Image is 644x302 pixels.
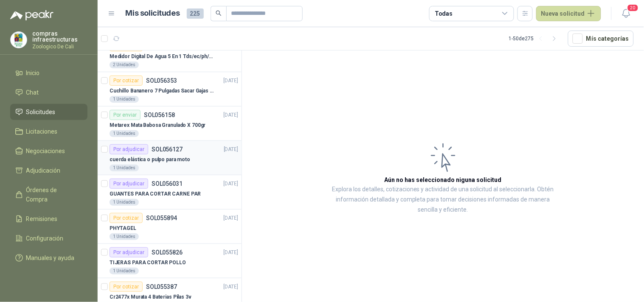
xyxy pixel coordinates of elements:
p: PHYTAGEL [110,224,136,232]
p: SOL056031 [152,181,183,187]
a: Negociaciones [10,143,87,159]
div: 1 Unidades [110,96,139,103]
a: Configuración [10,230,87,246]
p: Cr2477x Murata 4 Baterias Pilas 3v [110,293,191,301]
button: Nueva solicitud [536,6,601,21]
span: Manuales y ayuda [26,253,75,263]
div: Por enviar [110,110,141,120]
a: Remisiones [10,211,87,227]
a: Órdenes de Compra [10,182,87,207]
p: Zoologico De Cali [32,44,87,49]
p: [DATE] [224,111,238,119]
div: 1 Unidades [110,268,139,274]
p: [DATE] [224,249,238,257]
a: Por adjudicarSOL055826[DATE] TIJERAS PARA CORTAR POLLO1 Unidades [98,244,242,278]
span: Adjudicación [26,166,61,175]
div: Por adjudicar [110,179,148,189]
img: Company Logo [11,32,27,48]
p: SOL056158 [144,112,175,118]
a: Por cotizarSOL056419[DATE] Medidor Digital De Agua 5 En 1 Tds/ec/ph/salinidad/temperatu2 Unidades [98,38,242,72]
span: search [216,10,222,16]
p: SOL055894 [146,215,177,221]
div: Por adjudicar [110,247,148,257]
button: Mís categorías [568,31,634,47]
span: Licitaciones [26,127,58,136]
div: 1 Unidades [110,130,139,137]
span: Remisiones [26,214,58,224]
h3: Aún no has seleccionado niguna solicitud [385,175,502,185]
div: Por cotizar [110,75,143,86]
span: Órdenes de Compra [26,185,79,204]
div: Todas [435,9,453,18]
div: 1 Unidades [110,165,139,171]
p: compras infraestructuras [32,31,87,42]
p: SOL055387 [146,284,177,290]
a: Por enviarSOL056158[DATE] Metarex Mata Babosa Granulado X 700gr1 Unidades [98,106,242,141]
button: 20 [619,6,634,21]
a: Manuales y ayuda [10,250,87,266]
a: Licitaciones [10,123,87,140]
h1: Mis solicitudes [126,7,180,20]
p: [DATE] [224,214,238,222]
p: SOL056127 [152,146,183,152]
div: 1 Unidades [110,233,139,240]
span: 20 [627,4,639,12]
a: Inicio [10,65,87,81]
p: Cuchillo Bananero 7 Pulgadas Sacar Gajas O Deshoje O Desman [110,87,215,95]
span: Solicitudes [26,107,56,117]
img: Logo peakr [10,10,53,20]
p: GUANTES PARA CORTAR CARNE PAR [110,190,201,198]
p: [DATE] [224,77,238,85]
div: 2 Unidades [110,62,139,68]
p: [DATE] [224,145,238,154]
p: [DATE] [224,283,238,291]
a: Solicitudes [10,104,87,120]
div: Por adjudicar [110,144,148,154]
div: 1 - 50 de 275 [509,32,561,45]
div: Por cotizar [110,282,143,292]
p: Medidor Digital De Agua 5 En 1 Tds/ec/ph/salinidad/temperatu [110,53,215,61]
p: Metarex Mata Babosa Granulado X 700gr [110,121,206,129]
span: Inicio [26,68,40,78]
a: Por cotizarSOL056353[DATE] Cuchillo Bananero 7 Pulgadas Sacar Gajas O Deshoje O Desman1 Unidades [98,72,242,106]
a: Por adjudicarSOL056127[DATE] cuerda elástica o pulpo para moto1 Unidades [98,141,242,175]
a: Chat [10,84,87,101]
div: Por cotizar [110,213,143,223]
a: Por adjudicarSOL056031[DATE] GUANTES PARA CORTAR CARNE PAR1 Unidades [98,175,242,210]
div: 1 Unidades [110,199,139,206]
a: Por cotizarSOL055894[DATE] PHYTAGEL1 Unidades [98,210,242,244]
p: cuerda elástica o pulpo para moto [110,156,190,164]
span: 225 [187,8,204,19]
p: SOL056353 [146,78,177,84]
p: SOL055826 [152,249,183,255]
p: [DATE] [224,180,238,188]
span: Negociaciones [26,146,65,156]
span: Configuración [26,234,64,243]
span: Chat [26,88,39,97]
p: Explora los detalles, cotizaciones y actividad de una solicitud al seleccionarla. Obtén informaci... [327,185,559,215]
p: TIJERAS PARA CORTAR POLLO [110,259,186,267]
a: Adjudicación [10,162,87,179]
